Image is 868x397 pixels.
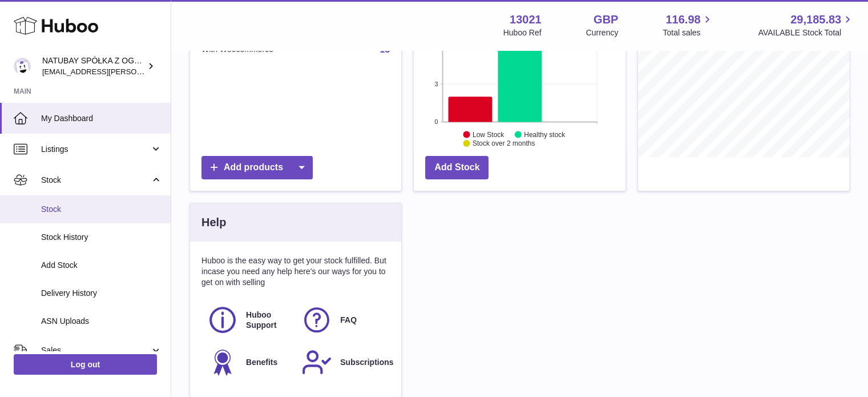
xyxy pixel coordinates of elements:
[41,232,162,243] span: Stock History
[663,27,713,38] span: Total sales
[42,67,229,76] span: [EMAIL_ADDRESS][PERSON_NAME][DOMAIN_NAME]
[425,156,488,179] a: Add Stock
[524,130,566,138] text: Healthy stock
[586,27,619,38] div: Currency
[758,27,854,38] span: AVAILABLE Stock Total
[41,288,162,299] span: Delivery History
[41,260,162,271] span: Add Stock
[207,347,290,378] a: Benefits
[594,12,618,27] strong: GBP
[473,130,504,138] text: Low Stock
[201,215,226,230] h3: Help
[790,12,841,27] span: 29,185.83
[41,144,150,155] span: Listings
[246,357,277,368] span: Benefits
[473,139,535,147] text: Stock over 2 months
[42,55,145,77] div: NATUBAY SPÓŁKA Z OGRANICZONĄ ODPOWIEDZIALNOŚCIĄ
[340,357,393,368] span: Subscriptions
[246,310,289,331] span: Huboo Support
[435,118,438,125] text: 0
[41,345,150,356] span: Sales
[663,12,713,38] a: 116.98 Total sales
[14,354,157,375] a: Log out
[41,113,162,124] span: My Dashboard
[201,255,390,288] p: Huboo is the easy way to get your stock fulfilled. But incase you need any help here's our ways f...
[380,45,390,54] a: 13
[14,58,31,75] img: kacper.antkowski@natubay.pl
[41,175,150,186] span: Stock
[758,12,854,38] a: 29,185.83 AVAILABLE Stock Total
[201,156,313,179] a: Add products
[340,315,357,326] span: FAQ
[41,316,162,327] span: ASN Uploads
[503,27,542,38] div: Huboo Ref
[301,347,384,378] a: Subscriptions
[665,12,700,27] span: 116.98
[207,304,290,335] a: Huboo Support
[510,12,542,27] strong: 13021
[435,80,438,87] text: 3
[41,204,162,215] span: Stock
[301,304,384,335] a: FAQ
